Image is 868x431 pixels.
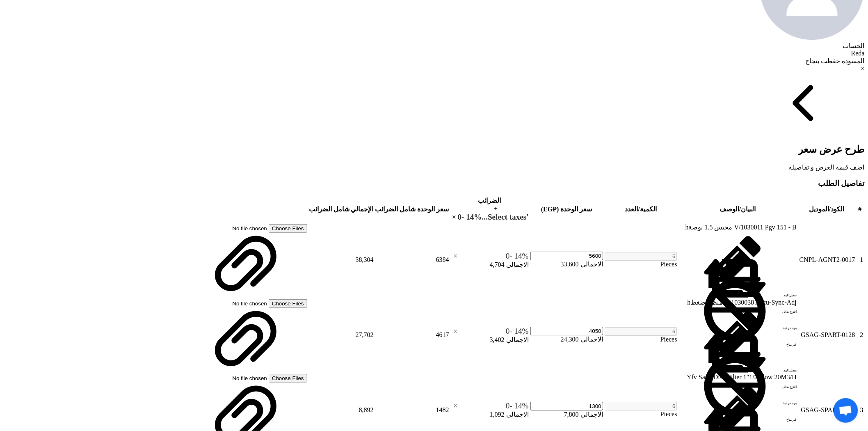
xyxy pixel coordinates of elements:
[744,339,797,355] div: بنود فرعية
[561,336,579,343] span: 24,300
[744,264,797,280] div: بنود فرعية
[375,223,450,297] td: 6384
[494,205,498,212] span: +
[452,213,456,221] span: ×
[451,401,529,410] ng-select: VAT
[356,256,374,263] span: 38,304
[506,261,529,268] span: الاجمالي
[605,402,677,410] input: RFQ_STEP1.ITEMS.2.AMOUNT_TITLE
[834,398,858,423] div: دردشة مفتوحة
[451,213,458,222] span: Clear all
[660,261,677,268] span: Pieces
[744,414,797,430] div: بنود فرعية
[490,336,505,343] span: 3,402
[451,327,458,336] span: Clear all
[798,298,856,372] td: GSAG-SPART-0128
[564,411,579,418] span: 7,800
[3,144,865,155] h2: طرح عرض سعر
[744,231,797,248] div: تعديل البند
[451,252,458,261] span: Clear all
[3,57,865,65] div: المسوده حفظت بنجاح
[580,411,603,418] span: الاجمالي
[3,42,865,50] div: الحساب
[530,196,603,222] th: سعر الوحدة (EGP)
[490,411,505,418] span: 1,092
[605,252,677,261] input: RFQ_STEP1.ITEMS.2.AMOUNT_TITLE
[450,196,529,222] th: الضرائب
[451,401,458,410] span: Clear all
[451,252,529,261] ng-select: VAT
[798,223,856,297] td: CNPL-AGNT2-0017
[744,248,797,264] div: اقترح بدائل
[744,280,797,297] div: غير متاح
[375,298,450,372] td: 4617
[454,402,458,410] span: ×
[506,336,529,343] span: الاجمالي
[561,261,579,268] span: 33,600
[798,196,856,222] th: الكود/الموديل
[744,355,797,372] div: غير متاح
[3,179,865,188] h3: تفاصيل الطلب
[3,163,865,171] div: اضف قيمه العرض و تفاصيله
[744,306,797,323] div: تعديل البند
[744,397,797,414] div: اقترح بدائل
[451,327,529,336] ng-select: VAT
[857,298,864,372] td: 2
[356,331,374,338] span: 27,702
[454,252,458,260] span: ×
[530,402,603,410] input: أدخل سعر الوحدة
[530,327,603,335] input: أدخل سعر الوحدة
[580,261,603,268] span: الاجمالي
[580,336,603,343] span: الاجمالي
[359,406,374,413] span: 8,892
[660,410,677,417] span: Pieces
[688,299,797,306] span: V/1030038 Accu-Sync-Adj منظم ضغطh
[857,196,864,222] th: #
[3,65,865,72] div: ×
[685,224,797,231] span: V/1030011 Pgv 151 - B محبس 1.5 بوصةh
[604,196,678,222] th: الكمية/العدد
[3,50,865,57] div: Reda
[506,411,529,418] span: الاجمالي
[530,252,603,260] input: أدخل سعر الوحدة
[308,196,374,222] th: الإجمالي شامل الضرائب
[660,336,677,343] span: Pieces
[744,323,797,339] div: اقترح بدائل
[744,381,797,397] div: تعديل البند
[687,374,797,381] span: Yfv Sand Disk Filter 1"1/2 Flow 20M3/H
[857,223,864,297] td: 1
[678,196,797,222] th: البيان/الوصف
[605,327,677,336] input: RFQ_STEP1.ITEMS.2.AMOUNT_TITLE
[454,328,458,335] span: ×
[375,196,450,222] th: سعر الوحدة شامل الضرائب
[490,261,505,268] span: 4,704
